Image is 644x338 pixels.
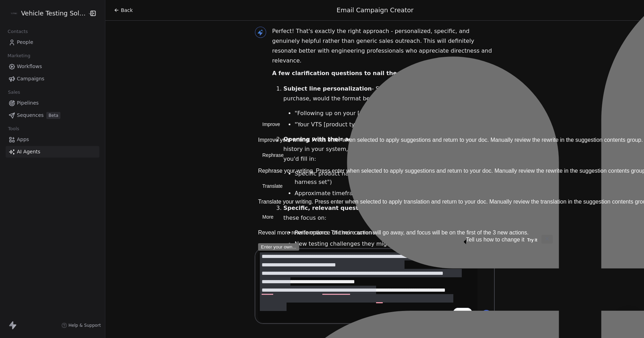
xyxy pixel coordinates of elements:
span: Sales [5,87,23,98]
span: Pipelines [17,99,39,107]
a: Help & Support [61,323,101,328]
span: Apps [17,136,29,143]
span: Help & Support [68,323,101,328]
span: Contacts [5,26,31,37]
span: Vehicle Testing Solutions [21,9,86,18]
span: AI Agents [17,148,40,155]
a: SequencesBeta [6,110,99,121]
img: VTS%20Logo%20Darker.png [10,9,18,18]
a: Workflows [6,61,99,72]
span: Campaigns [17,75,44,82]
span: Workflows [17,63,42,70]
span: Sequences [17,112,44,119]
a: AI Agents [6,146,99,158]
span: Tools [5,124,22,134]
span: Back [121,7,133,14]
span: People [17,39,33,46]
a: Apps [6,134,99,145]
textarea: To enrich screen reader interactions, please activate Accessibility in Grammarly extension settings [258,250,478,322]
span: Marketing [5,51,33,61]
a: Pipelines [6,97,99,109]
a: Campaigns [6,73,99,85]
a: People [6,37,99,48]
button: Vehicle Testing Solutions [8,7,83,19]
span: Beta [46,112,60,119]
